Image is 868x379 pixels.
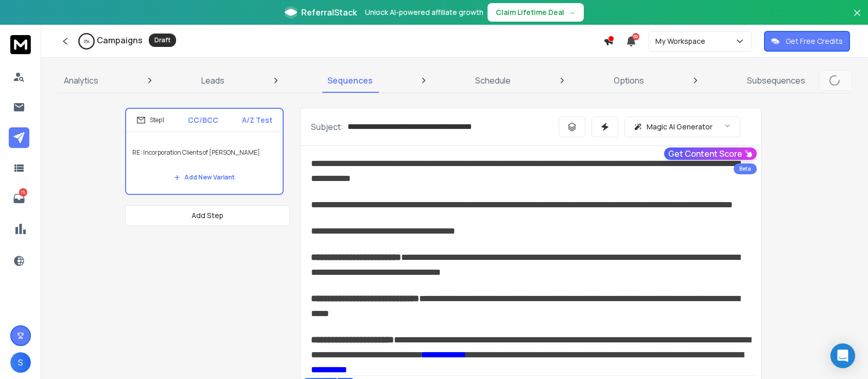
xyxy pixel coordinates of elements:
button: S [10,352,31,373]
button: Get Content Score [664,147,757,160]
a: Schedule [469,68,517,93]
div: Open Intercom Messenger [830,343,855,368]
a: Analytics [58,68,105,93]
div: Step 1 [136,116,164,125]
a: Subsequences [741,68,811,93]
p: Magic AI Generator [647,122,713,132]
a: Leads [195,68,231,93]
button: Close banner [850,6,864,31]
div: Draft [149,34,176,47]
p: Sequences [327,74,373,87]
p: Options [614,74,644,87]
p: Subject: [311,121,343,133]
p: Unlock AI-powered affiliate growth [365,7,483,18]
li: Step1CC/BCCA/Z TestRE: Incorporation Clients of [PERSON_NAME]Add New Variant [125,108,284,195]
button: Magic AI Generator [624,117,740,137]
span: → [568,7,576,18]
p: Schedule [475,74,511,87]
p: Analytics [64,74,98,87]
p: RE: Incorporation Clients of [PERSON_NAME] [132,138,276,167]
p: My Workspace [655,36,709,46]
p: Get Free Credits [786,36,843,46]
p: Leads [201,74,224,87]
span: 50 [632,33,639,40]
a: Sequences [321,68,379,93]
a: 75 [9,188,29,209]
p: 75 [19,188,27,196]
button: Add Step [125,205,290,226]
button: Get Free Credits [764,31,850,52]
a: Options [607,68,650,93]
button: Claim Lifetime Deal→ [488,3,584,22]
span: ReferralStack [301,6,357,19]
button: Add New Variant [166,167,243,188]
div: Beta [734,163,757,174]
p: A/Z Test [242,115,272,125]
p: CC/BCC [188,115,218,125]
p: Subsequences [747,74,805,87]
h1: Campaigns [97,34,143,46]
p: 0 % [84,38,90,44]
